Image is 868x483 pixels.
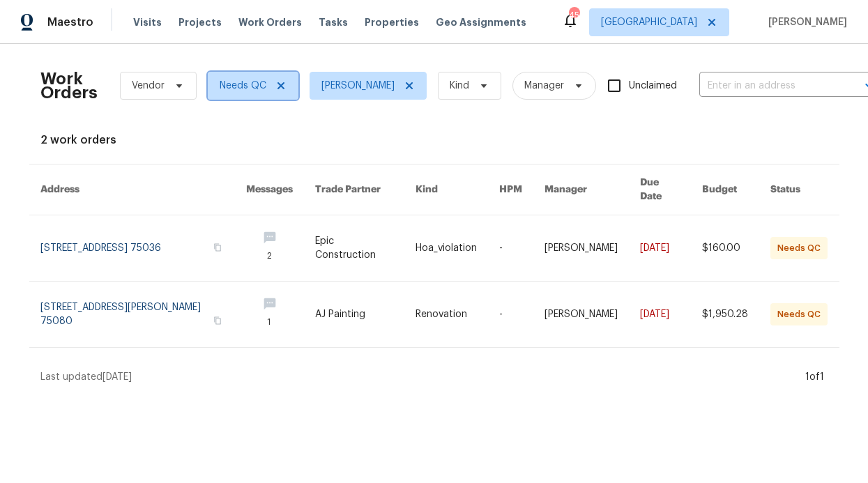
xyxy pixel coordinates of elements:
span: Unclaimed [629,79,677,93]
span: Properties [365,15,419,29]
span: Needs QC [220,79,266,93]
div: 45 [569,8,579,22]
h2: Work Orders [40,72,98,100]
th: Status [759,164,839,215]
td: - [488,215,533,282]
td: - [488,282,533,348]
span: [PERSON_NAME] [763,15,847,29]
span: [DATE] [102,372,132,382]
span: Projects [178,15,222,29]
td: [PERSON_NAME] [533,282,629,348]
span: Geo Assignments [436,15,526,29]
th: HPM [488,164,533,215]
div: 2 work orders [40,133,828,147]
span: Manager [524,79,564,93]
td: [PERSON_NAME] [533,215,629,282]
span: Kind [450,79,469,93]
td: Epic Construction [304,215,404,282]
th: Due Date [629,164,691,215]
span: [GEOGRAPHIC_DATA] [601,15,697,29]
th: Trade Partner [304,164,404,215]
th: Kind [404,164,488,215]
span: Visits [133,15,162,29]
input: Enter in an address [699,75,839,97]
th: Messages [235,164,304,215]
div: 1 of 1 [805,370,824,384]
td: Renovation [404,282,488,348]
td: Hoa_violation [404,215,488,282]
th: Address [29,164,236,215]
td: AJ Painting [304,282,404,348]
span: Maestro [47,15,93,29]
span: Work Orders [238,15,302,29]
span: [PERSON_NAME] [321,79,395,93]
button: Copy Address [211,241,224,254]
span: Vendor [132,79,165,93]
button: Copy Address [211,314,224,327]
span: Tasks [319,17,348,27]
div: Last updated [40,370,801,384]
th: Budget [691,164,759,215]
th: Manager [533,164,629,215]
